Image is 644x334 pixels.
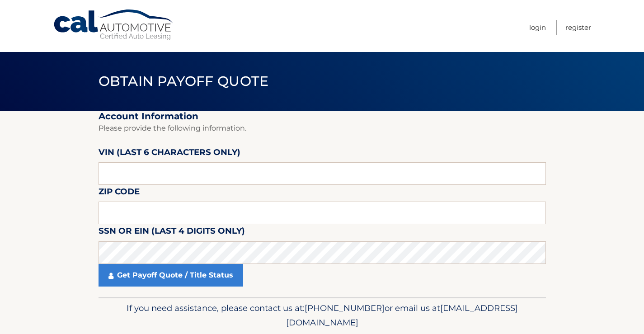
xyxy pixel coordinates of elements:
[99,185,140,202] label: Zip Code
[53,9,175,41] a: Cal Automotive
[99,264,243,287] a: Get Payoff Quote / Title Status
[529,20,546,35] a: Login
[99,146,240,162] label: VIN (last 6 characters only)
[99,73,269,89] span: Obtain Payoff Quote
[99,111,546,122] h2: Account Information
[104,301,540,330] p: If you need assistance, please contact us at: or email us at
[305,303,385,313] span: [PHONE_NUMBER]
[565,20,591,35] a: Register
[99,122,546,135] p: Please provide the following information.
[99,224,245,241] label: SSN or EIN (last 4 digits only)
